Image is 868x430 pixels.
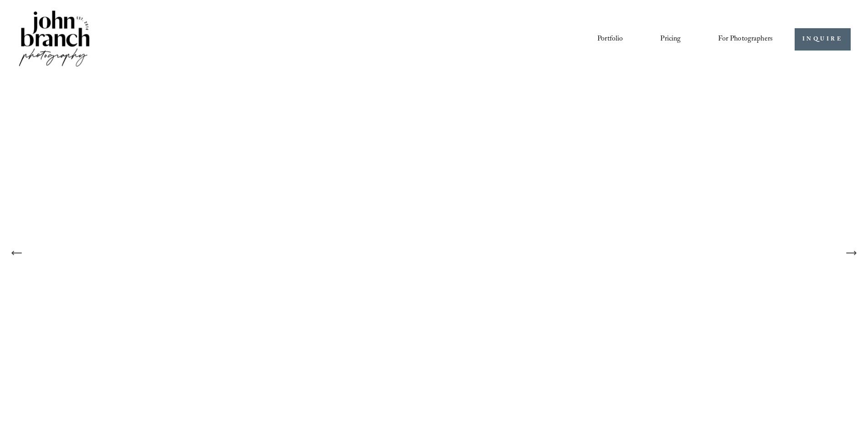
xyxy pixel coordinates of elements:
[795,28,851,51] a: INQUIRE
[718,32,773,46] span: For Photographers
[841,243,861,263] button: Next Slide
[718,31,773,47] a: folder dropdown
[7,243,27,263] button: Previous Slide
[17,9,91,70] img: John Branch IV Photography
[660,31,681,47] a: Pricing
[597,31,623,47] a: Portfolio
